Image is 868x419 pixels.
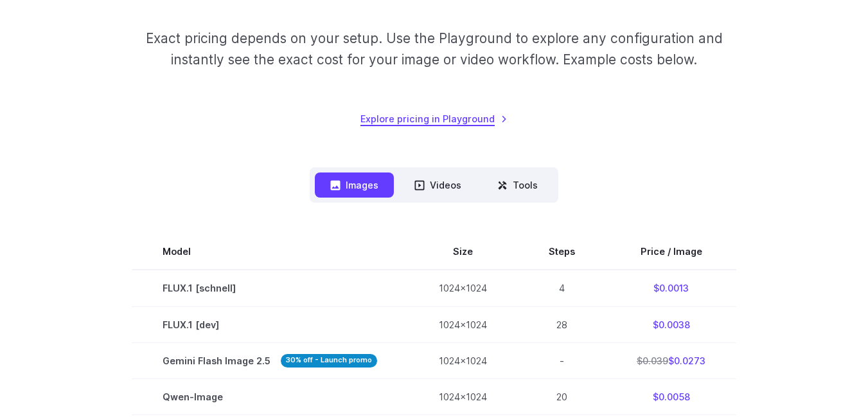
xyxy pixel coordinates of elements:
td: 28 [518,306,606,342]
button: Videos [399,172,477,198]
td: 1024x1024 [408,342,518,378]
td: FLUX.1 [dev] [132,306,408,342]
td: 20 [518,378,606,414]
th: Price / Image [606,234,736,270]
td: $0.0058 [606,378,736,414]
td: Qwen-Image [132,378,408,414]
td: FLUX.1 [schnell] [132,270,408,306]
td: $0.0273 [606,342,736,378]
td: - [518,342,606,378]
strong: 30% off - Launch promo [281,354,377,368]
a: Explore pricing in Playground [360,111,508,126]
th: Size [408,234,518,270]
td: 4 [518,270,606,306]
td: 1024x1024 [408,270,518,306]
td: $0.0013 [606,270,736,306]
button: Images [315,172,394,198]
th: Model [132,234,408,270]
td: 1024x1024 [408,378,518,414]
p: Exact pricing depends on your setup. Use the Playground to explore any configuration and instantl... [141,28,727,71]
button: Tools [482,172,553,198]
td: $0.0038 [606,306,736,342]
td: 1024x1024 [408,306,518,342]
s: $0.039 [637,355,668,366]
span: Gemini Flash Image 2.5 [163,353,377,368]
th: Steps [518,234,606,270]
